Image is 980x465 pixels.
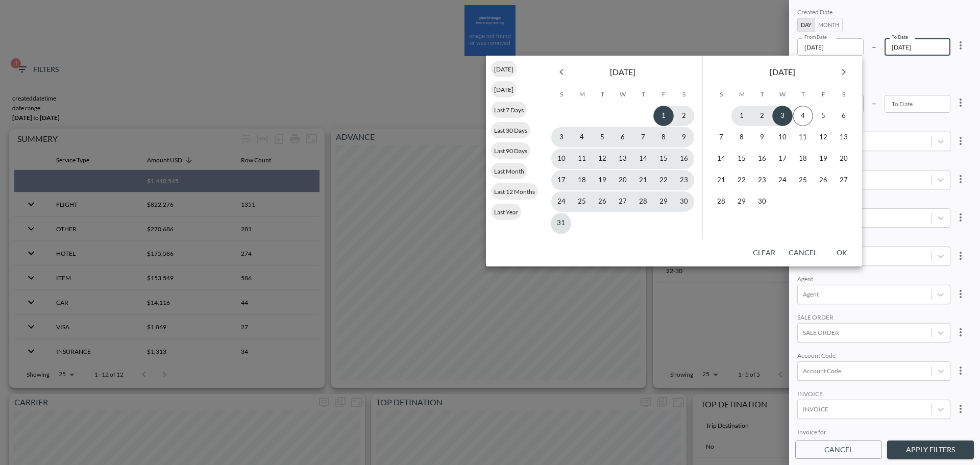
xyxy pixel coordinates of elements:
span: Last 12 Months [491,188,538,195]
button: Previous month [551,62,572,82]
button: Cancel [795,440,882,459]
div: Last 90 Days [491,142,530,159]
div: Last Year [491,204,521,220]
button: 16 [752,149,772,169]
button: 11 [793,127,813,148]
span: Wednesday [614,84,632,105]
p: – [872,97,876,109]
button: more [950,322,971,342]
button: 15 [653,149,674,169]
button: more [950,207,971,228]
button: 9 [752,127,772,148]
div: Account Name [797,160,950,170]
button: 14 [711,149,731,169]
button: 8 [653,127,674,148]
div: INVOICE [797,390,950,400]
button: 16 [674,149,694,169]
button: 27 [834,170,854,190]
button: 15 [731,149,752,169]
input: YYYY-MM-DD [885,95,951,112]
span: Friday [654,84,673,105]
button: 19 [592,170,612,190]
span: Tuesday [593,84,611,105]
button: 21 [633,170,653,190]
button: 4 [572,127,592,148]
button: Clear [748,243,780,262]
button: 29 [731,191,752,212]
button: 19 [813,149,834,169]
span: Wednesday [773,84,792,105]
span: Sunday [552,84,571,105]
button: 30 [752,191,772,212]
div: Created Date [797,8,950,18]
span: Last 30 Days [491,127,530,134]
div: Invoice for [797,428,950,438]
button: Month [815,18,843,32]
button: Next month [834,62,854,82]
button: 3 [551,127,572,148]
span: Last 7 Days [491,106,527,114]
button: 23 [752,170,772,190]
button: 13 [612,149,633,169]
button: 28 [633,191,653,212]
button: 29 [653,191,674,212]
button: Cancel [785,243,821,262]
button: 9 [674,127,694,148]
button: 27 [612,191,633,212]
button: 4 [793,106,813,126]
button: 5 [813,106,834,126]
button: 12 [592,149,612,169]
span: Saturday [835,84,853,105]
button: 20 [834,149,854,169]
label: From Date [804,34,827,40]
button: 12 [813,127,834,148]
span: [DATE] [491,86,517,93]
button: 17 [772,149,793,169]
button: 6 [612,127,633,148]
button: 10 [551,149,572,169]
button: more [950,92,971,113]
div: SALE ORDER [797,313,950,323]
button: 22 [653,170,674,190]
button: 25 [793,170,813,190]
button: more [950,284,971,304]
button: 14 [633,149,653,169]
button: 7 [633,127,653,148]
span: Monday [573,84,591,105]
input: YYYY-MM-DD [885,38,951,56]
button: more [950,360,971,381]
span: Last Year [491,208,521,216]
button: 22 [731,170,752,190]
div: 2025-08-012025-09-03 [797,8,972,56]
span: Thursday [634,84,652,105]
span: Friday [814,84,832,105]
button: 28 [711,191,731,212]
button: OK [825,243,858,262]
span: Sunday [712,84,730,105]
button: 1 [731,106,752,126]
button: 23 [674,170,694,190]
button: more [950,131,971,151]
button: 2 [752,106,772,126]
button: 25 [572,191,592,212]
button: 10 [772,127,793,148]
div: Departure Date [797,65,950,75]
button: 7 [711,127,731,148]
div: GROUP ID [797,237,950,247]
button: 18 [793,149,813,169]
button: 3 [772,106,793,126]
div: Last 30 Days [491,122,530,138]
button: 8 [731,127,752,148]
div: DATA AREA [797,199,950,208]
div: Agent [797,275,950,285]
span: Last Month [491,167,527,175]
button: 11 [572,149,592,169]
button: 5 [592,127,612,148]
button: 6 [834,106,854,126]
button: 21 [711,170,731,190]
span: Thursday [794,84,812,105]
div: Last Month [491,163,527,179]
button: 2 [674,106,694,126]
span: Saturday [675,84,693,105]
button: Apply Filters [887,440,974,459]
